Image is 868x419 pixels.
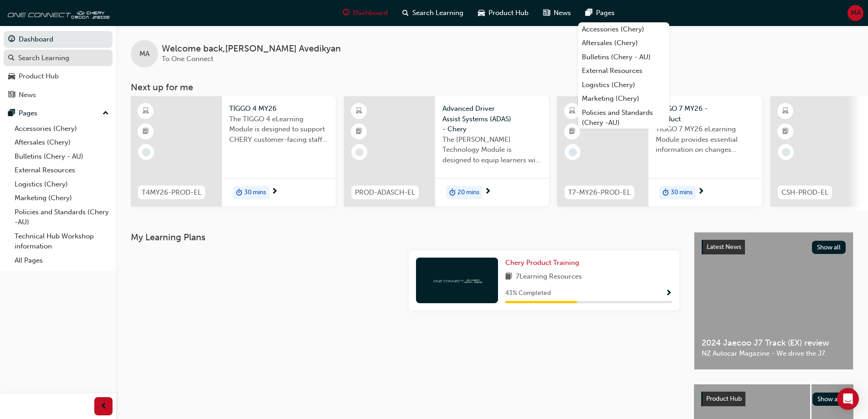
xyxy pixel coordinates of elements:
[131,232,679,243] h3: My Learning Plans
[143,105,149,117] span: learningResourceType_ELEARNING-icon
[19,90,36,100] div: News
[344,96,549,207] a: PROD-ADASCH-ELAdvanced Driver Assist Systems (ADAS) - CheryThe [PERSON_NAME] Technology Module is...
[536,4,578,22] a: news-iconNews
[694,232,853,370] a: Latest NewsShow all2024 Jaecoo J7 Track (EX) reviewNZ Autocar Magazine - We drive the J7.
[812,241,846,254] button: Show all
[19,71,59,82] div: Product Hub
[449,187,456,199] span: duration-icon
[578,92,669,106] a: Marketing (Chery)
[478,7,485,19] span: car-icon
[457,187,479,198] span: 20 mins
[4,105,113,122] button: Pages
[851,8,861,18] span: MA
[11,122,113,136] a: Accessories (Chery)
[11,253,113,268] a: All Pages
[671,187,693,198] span: 30 mins
[569,148,577,156] span: learningRecordVerb_NONE-icon
[837,388,859,410] div: Open Intercom Messenger
[569,105,575,117] span: learningResourceType_ELEARNING-icon
[505,259,579,267] span: Chery Product Training
[586,7,592,19] span: pages-icon
[488,8,529,18] span: Product Hub
[665,290,672,298] span: Show Progress
[162,44,341,54] span: Welcome back , [PERSON_NAME] Avedikyan
[8,54,15,62] span: search-icon
[702,240,846,254] a: Latest NewsShow all
[812,393,847,406] button: Show all
[516,271,582,283] span: 7 Learning Resources
[8,72,15,81] span: car-icon
[8,91,15,99] span: news-icon
[578,36,669,50] a: Aftersales (Chery)
[271,188,278,196] span: next-icon
[11,205,113,229] a: Policies and Standards (Chery -AU)
[578,22,669,36] a: Accessories (Chery)
[236,187,242,199] span: duration-icon
[8,109,15,118] span: pages-icon
[353,8,388,18] span: Dashboard
[355,187,415,198] span: PROD-ADASCH-EL
[484,188,491,196] span: next-icon
[116,82,868,93] h3: Next up for me
[412,8,463,18] span: Search Learning
[18,53,69,63] div: Search Learning
[706,395,742,403] span: Product Hub
[355,148,364,156] span: learningRecordVerb_NONE-icon
[142,187,201,198] span: T4MY26-PROD-EL
[229,114,329,145] span: The TIGGO 4 eLearning Module is designed to support CHERY customer-facing staff with the product ...
[131,96,336,207] a: T4MY26-PROD-ELTIGGO 4 MY26The TIGGO 4 eLearning Module is designed to support CHERY customer-faci...
[702,348,846,359] span: NZ Autocar Magazine - We drive the J7.
[656,103,755,124] span: TIGGO 7 MY26 - Product
[4,50,113,67] a: Search Learning
[11,177,113,191] a: Logistics (Chery)
[698,188,704,196] span: next-icon
[578,50,669,64] a: Bulletins (Chery - AU)
[701,392,846,406] a: Product HubShow all
[11,135,113,150] a: Aftersales (Chery)
[656,124,755,155] span: TIGGO 7 MY26 eLearning Module provides essential information on changes introduced with the new M...
[781,187,828,198] span: CSH-PROD-EL
[5,4,109,22] img: oneconnect
[782,126,789,138] span: booktick-icon
[554,8,571,18] span: News
[11,229,113,253] a: Technical Hub Workshop information
[505,258,583,268] a: Chery Product Training
[578,106,669,130] a: Policies and Standards (Chery -AU)
[557,96,762,207] a: T7-MY26-PROD-ELTIGGO 7 MY26 - ProductTIGGO 7 MY26 eLearning Module provides essential information...
[4,31,113,48] a: Dashboard
[229,103,329,114] span: TIGGO 4 MY26
[8,36,15,44] span: guage-icon
[782,105,789,117] span: learningResourceType_ELEARNING-icon
[707,243,741,251] span: Latest News
[356,105,362,117] span: learningResourceType_ELEARNING-icon
[4,68,113,85] a: Product Hub
[343,7,349,19] span: guage-icon
[356,126,362,138] span: booktick-icon
[442,103,542,134] span: Advanced Driver Assist Systems (ADAS) - Chery
[702,338,846,348] span: 2024 Jaecoo J7 Track (EX) review
[162,55,213,63] span: To One Connect
[505,271,512,283] span: book-icon
[4,87,113,103] a: News
[143,126,149,138] span: booktick-icon
[596,8,615,18] span: Pages
[432,276,482,285] img: oneconnect
[442,134,542,166] span: The [PERSON_NAME] Technology Module is designed to equip learners with essential knowledge about ...
[782,148,790,156] span: learningRecordVerb_NONE-icon
[569,126,575,138] span: booktick-icon
[665,288,672,299] button: Show Progress
[578,78,669,92] a: Logistics (Chery)
[139,49,149,59] span: MA
[11,150,113,164] a: Bulletins (Chery - AU)
[578,4,622,22] a: pages-iconPages
[568,187,631,198] span: T7-MY26-PROD-EL
[505,288,551,299] span: 43 % Completed
[11,163,113,177] a: External Resources
[847,5,863,21] button: MA
[11,191,113,205] a: Marketing (Chery)
[663,187,669,199] span: duration-icon
[244,187,266,198] span: 30 mins
[4,29,113,105] button: DashboardSearch LearningProduct HubNews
